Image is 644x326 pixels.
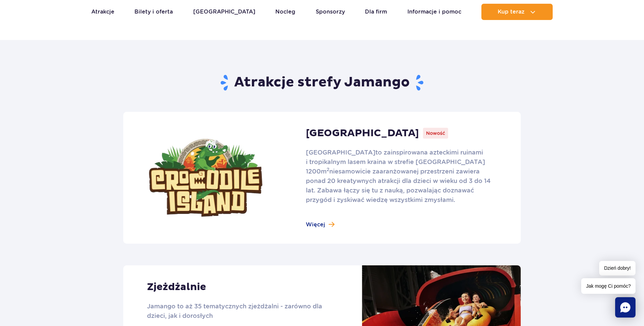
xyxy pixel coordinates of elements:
[498,9,525,15] span: Kup teraz
[581,278,636,294] span: Jak mogę Ci pomóc?
[193,4,255,20] a: [GEOGRAPHIC_DATA]
[599,261,636,276] span: Dzień dobry!
[91,4,114,20] a: Atrakcje
[134,4,173,20] a: Bilety i oferta
[316,4,345,20] a: Sponsorzy
[481,4,553,20] button: Kup teraz
[365,4,387,20] a: Dla firm
[123,74,521,91] h2: Atrakcje strefy Jamango
[615,297,636,318] div: Chat
[275,4,295,20] a: Nocleg
[407,4,461,20] a: Informacje i pomoc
